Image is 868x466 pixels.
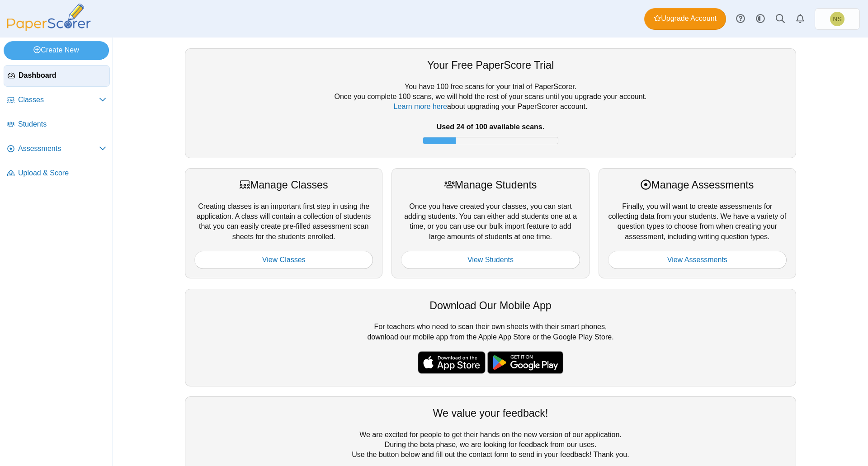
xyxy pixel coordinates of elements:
[194,251,373,269] a: View Classes
[830,12,844,26] span: Nathan Smith
[654,14,717,24] span: Upgrade Account
[392,168,589,278] div: Once you have created your classes, you can start adding students. You can either add students on...
[18,144,99,154] span: Assessments
[194,178,373,192] div: Manage Classes
[833,16,841,22] span: Nathan Smith
[4,4,94,31] img: PaperScorer
[18,168,106,178] span: Upload & Score
[4,41,109,59] a: Create New
[18,119,106,129] span: Students
[4,25,94,33] a: PaperScorer
[401,251,580,269] a: View Students
[4,114,110,136] a: Students
[487,351,563,374] img: google-play-badge.png
[790,9,810,29] a: Alerts
[185,289,796,386] div: For teachers who need to scan their own sheets with their smart phones, download our mobile app f...
[608,178,787,192] div: Manage Assessments
[19,71,106,80] span: Dashboard
[18,95,99,105] span: Classes
[194,406,787,420] div: We value your feedback!
[194,82,787,149] div: You have 100 free scans for your trial of PaperScorer. Once you complete 100 scans, we will hold ...
[599,168,796,278] div: Finally, you will want to create assessments for collecting data from your students. We have a va...
[394,103,447,110] a: Learn more here
[644,8,726,30] a: Upgrade Account
[194,58,787,72] div: Your Free PaperScore Trial
[418,351,486,374] img: apple-store-badge.svg
[194,298,787,313] div: Download Our Mobile App
[608,251,787,269] a: View Assessments
[185,168,382,278] div: Creating classes is an important first step in using the application. A class will contain a coll...
[401,178,580,192] div: Manage Students
[4,138,110,160] a: Assessments
[437,123,544,131] b: Used 24 of 100 available scans.
[4,89,110,111] a: Classes
[4,163,110,184] a: Upload & Score
[4,65,110,87] a: Dashboard
[815,8,860,30] a: Nathan Smith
